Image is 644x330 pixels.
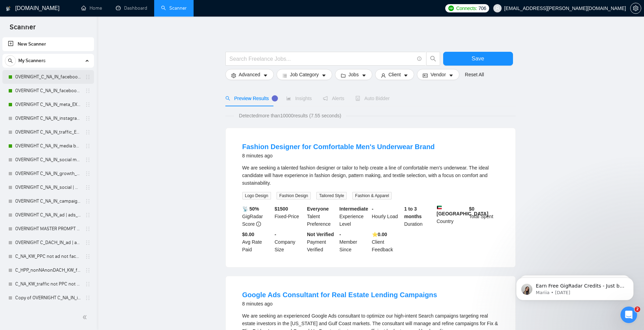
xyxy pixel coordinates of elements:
[15,263,81,277] a: C_HPP_nonNAnonDACH_KW_facebook_BH_26+_BF_500+
[426,52,440,66] button: search
[85,74,91,80] span: holder
[225,69,274,80] button: settingAdvancedcaret-down
[5,55,16,66] button: search
[234,112,346,119] span: Detected more than 10000 results (7.55 seconds)
[630,6,641,11] a: setting
[306,231,338,253] div: Payment Verified
[85,240,91,245] span: holder
[630,3,641,14] button: setting
[290,71,319,78] span: Job Category
[15,98,81,111] a: OVERNIGHT C_NA_IN_meta_EX_facebook, instagram, ppc_BH_26+_BF_500+
[435,205,468,228] div: Country
[15,277,81,291] a: C_NA_KW_traffic not PPC not ad not facebook not instagram not meta_BH_26+_BF_500+
[362,73,366,78] span: caret-down
[417,69,459,80] button: idcardVendorcaret-down
[85,254,91,259] span: holder
[403,73,408,78] span: caret-down
[371,231,403,253] div: Client Feedback
[85,88,91,94] span: holder
[15,250,81,263] a: C_NA_KW_PPC not ad not facebook not instagram not meta_BH_26+_BF_500+
[242,291,437,299] a: Google Ads Consultant for Real Estate Lending Campaigns
[352,192,392,200] span: Fashion & Apparel
[18,54,46,68] span: My Scanners
[277,192,311,200] span: Fashion Design
[286,96,291,101] span: area-chart
[417,57,422,61] span: info-circle
[15,125,81,139] a: OVERNIGHT C_NA_IN_traffic_EX_facebook, instagram, ppc, meta_BH_26+_BF_500+
[472,54,484,63] span: Save
[443,52,513,66] button: Save
[321,73,326,78] span: caret-down
[355,96,360,101] span: robot
[273,205,306,228] div: Fixed-Price
[375,69,414,80] button: userClientcaret-down
[306,205,338,228] div: Talent Preference
[316,192,347,200] span: Tailored Style
[286,96,312,101] span: Insights
[323,96,328,101] span: notification
[339,232,341,237] b: -
[372,232,387,237] b: ⭐️ 0.00
[256,222,261,226] span: info-circle
[348,71,359,78] span: Jobs
[85,212,91,218] span: holder
[242,164,499,187] div: We are seeking a talented fashion designer or tailor to help create a line of comfortable men's u...
[389,71,401,78] span: Client
[307,206,329,212] b: Everyone
[631,6,641,11] span: setting
[242,152,435,160] div: 8 minutes ago
[225,96,230,101] span: search
[85,116,91,121] span: holder
[335,69,372,80] button: folderJobscaret-down
[15,153,81,167] a: OVERNIGHT C_NA_IN_social media marketing_EX_realtor, real estate, crypto, web3, igaming, cannabis...
[468,205,500,228] div: Total Spent
[242,232,254,237] b: $0.00
[15,111,81,125] a: OVERNIGHT C_NA_IN_instagram | PPC_EX_facebook_BH_26+_BF_500+
[495,6,500,11] span: user
[620,307,637,323] iframe: Intercom live chat
[427,56,440,62] span: search
[404,206,422,219] b: 1 to 3 months
[85,295,91,301] span: holder
[448,6,454,11] img: upwork-logo.png
[2,37,94,51] li: New Scanner
[81,5,102,11] a: homeHome
[116,5,147,11] a: dashboardDashboard
[339,206,368,212] b: Intermediate
[242,143,435,151] a: Fashion Designer for Comfortable Men's Underwear Brand
[85,185,91,190] span: holder
[465,71,484,78] a: Reset All
[242,192,271,200] span: Logo Design
[15,222,81,236] a: OVERNIGHT MASTER PROMPT - needs translation C_DACH_IN_ad | ads | campaign | facebook | fb | ppc |...
[85,102,91,107] span: holder
[239,71,260,78] span: Advanced
[30,20,119,190] span: Earn Free GigRadar Credits - Just by Sharing Your Story! 💬 Want more credits for sending proposal...
[15,236,81,250] a: OVERNIGHT C_DACH_IN_ad | ads | campaign | facebook | fb | ppc | insta | meta | growth | media | t...
[85,281,91,287] span: holder
[85,143,91,149] span: holder
[403,205,435,228] div: Duration
[277,69,332,80] button: barsJob Categorycaret-down
[85,129,91,135] span: holder
[161,5,187,11] a: searchScanner
[449,73,454,78] span: caret-down
[15,208,81,222] a: OVERNIGHT C_NA_IN_ad | ads_EX_realtor, real estate, crypto, web3, igaming, cannabis, facebook, in...
[341,73,346,78] span: folder
[338,205,371,228] div: Experience Level
[456,4,477,12] span: Connects:
[225,96,275,101] span: Preview Results
[15,70,81,84] a: OVERNIGHT_C_NA_IN_facebook ad_EX__BH_26+_BF_500+
[355,96,390,101] span: Auto Bidder
[30,27,119,33] p: Message from Mariia, sent 4d ago
[4,22,41,37] span: Scanner
[85,198,91,204] span: holder
[437,205,488,216] b: [GEOGRAPHIC_DATA]
[8,37,88,51] a: New Scanner
[242,206,259,212] b: 📡 50%
[15,167,81,181] a: OVERNIGHT C_NA_IN_growth_EX_realtor, real estate, crypto, web3, igaming, cannabis, facebook, inst...
[430,71,446,78] span: Vendor
[231,73,236,78] span: setting
[272,95,278,101] div: Tooltip anchor
[241,205,273,228] div: GigRadar Score
[15,84,81,98] a: OVERNIGHT C_NA_IN_facebook_EX_ad_BH_26+_BF_500+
